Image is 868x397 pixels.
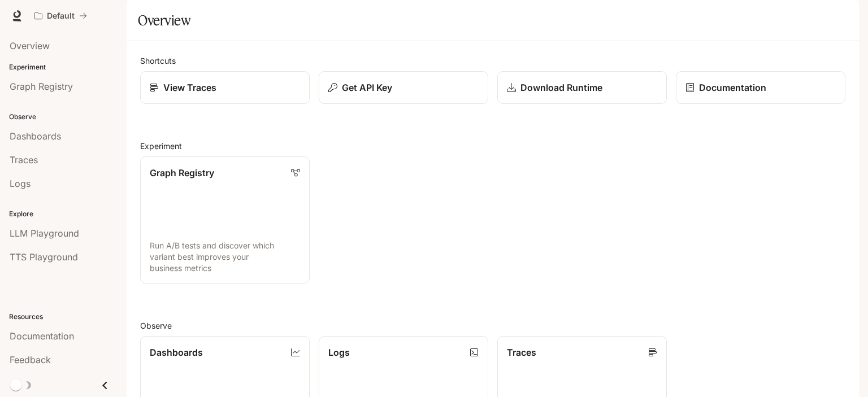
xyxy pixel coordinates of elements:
p: View Traces [163,81,216,94]
p: Run A/B tests and discover which variant best improves your business metrics [150,240,300,274]
button: Get API Key [319,71,488,104]
p: Logs [328,346,350,359]
p: Default [47,11,75,21]
a: Download Runtime [497,71,667,104]
h2: Experiment [140,140,845,152]
p: Traces [507,346,536,359]
p: Graph Registry [150,166,214,180]
p: Get API Key [342,81,392,94]
h2: Observe [140,320,845,331]
a: Graph RegistryRun A/B tests and discover which variant best improves your business metrics [140,156,310,283]
p: Documentation [699,81,766,94]
a: View Traces [140,71,310,104]
p: Download Runtime [520,81,602,94]
p: Dashboards [150,346,203,359]
button: All workspaces [29,5,92,27]
h1: Overview [138,9,190,32]
h2: Shortcuts [140,55,845,67]
a: Documentation [676,71,845,104]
